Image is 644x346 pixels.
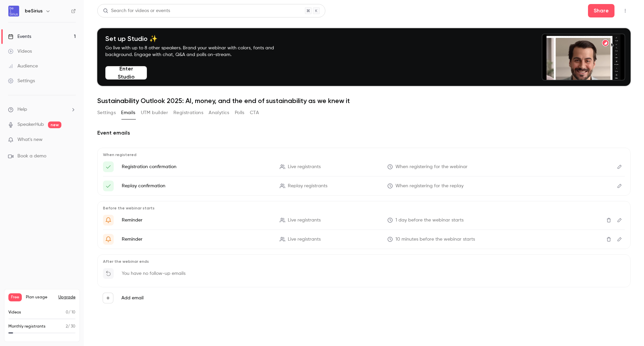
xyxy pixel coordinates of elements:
[103,152,625,157] p: When registered
[288,236,321,243] span: Live registrants
[103,215,625,226] li: Get Ready for '{{ event_name }}' tomorrow!
[614,161,625,172] button: Edit
[66,324,75,330] p: / 30
[122,236,272,243] p: Reminder
[614,181,625,191] button: Edit
[103,234,625,245] li: {{ event_name }} is about to go live
[8,293,22,301] span: Free
[103,7,170,14] div: Search for videos or events
[8,48,32,55] div: Videos
[395,183,464,190] span: When registering for the replay
[8,309,21,315] p: Videos
[141,107,168,118] button: UTM builder
[288,183,327,190] span: Replay registrants
[66,310,68,314] span: 0
[121,107,135,118] button: Emails
[209,107,229,118] button: Analytics
[8,106,76,113] li: help-dropdown-opener
[603,234,614,245] button: Delete
[122,163,272,170] p: Registration confirmation
[173,107,203,118] button: Registrations
[235,107,245,118] button: Polls
[122,183,272,189] p: Replay confirmation
[66,325,68,329] span: 2
[26,295,54,300] span: Plan usage
[105,35,290,43] h4: Set up Studio ✨
[395,236,475,243] span: 10 minutes before the webinar starts
[97,107,116,118] button: Settings
[97,129,631,137] h2: Event emails
[17,136,43,143] span: What's new
[17,121,44,128] a: SpeakerHub
[122,217,272,224] p: Reminder
[288,163,321,170] span: Live registrants
[588,4,614,17] button: Share
[603,215,614,226] button: Delete
[66,309,75,315] p: / 10
[614,234,625,245] button: Edit
[25,8,43,14] h6: beSirius
[8,33,31,40] div: Events
[58,295,75,300] button: Upgrade
[122,270,185,277] p: You have no follow-up emails
[48,121,61,128] span: new
[97,97,631,105] h1: Sustainability Outlook 2025: AI, money, and the end of sustainability as we knew it
[8,324,46,330] p: Monthly registrants
[8,6,19,16] img: beSirius
[103,181,625,191] li: Here's your access link to {{ event_name }}!
[103,205,625,211] p: Before the webinar starts
[17,106,27,113] span: Help
[105,66,147,80] button: Enter Studio
[103,161,625,172] li: Here's your access link to {{ event_name }}!
[105,45,290,58] p: Go live with up to 8 other speakers. Brand your webinar with colors, fonts and background. Engage...
[8,78,35,84] div: Settings
[103,259,625,264] p: After the webinar ends
[395,217,464,224] span: 1 day before the webinar starts
[288,217,321,224] span: Live registrants
[250,107,259,118] button: CTA
[17,153,46,160] span: Book a demo
[395,163,468,170] span: When registering for the webinar
[121,295,144,301] label: Add email
[8,63,38,69] div: Audience
[614,215,625,226] button: Edit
